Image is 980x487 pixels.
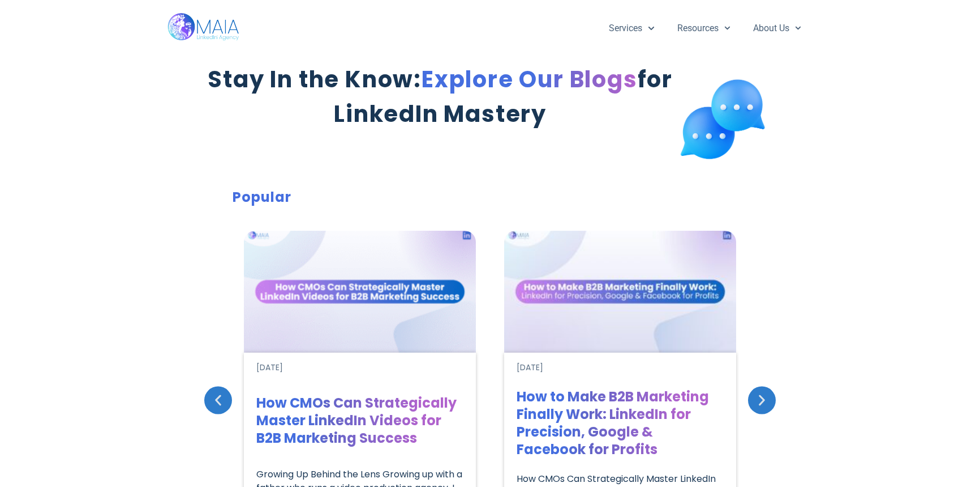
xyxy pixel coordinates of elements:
[666,14,742,43] a: Resources
[233,187,747,208] h2: Popular
[748,386,776,414] div: Next slide
[256,362,283,374] a: [DATE]
[256,394,463,447] h1: How CMOs Can Strategically Master LinkedIn Videos for B2B Marketing Success
[422,63,638,95] span: Explore Our Blogs
[207,62,674,132] h2: Stay In the Know: for LinkedIn Mastery
[598,14,665,43] a: Services
[517,388,724,458] h1: How to Make B2B Marketing Finally Work: LinkedIn for Precision, Google & Facebook for Profits
[598,14,813,43] nav: Menu
[517,362,543,374] a: [DATE]
[742,14,813,43] a: About Us
[204,386,232,414] div: Previous slide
